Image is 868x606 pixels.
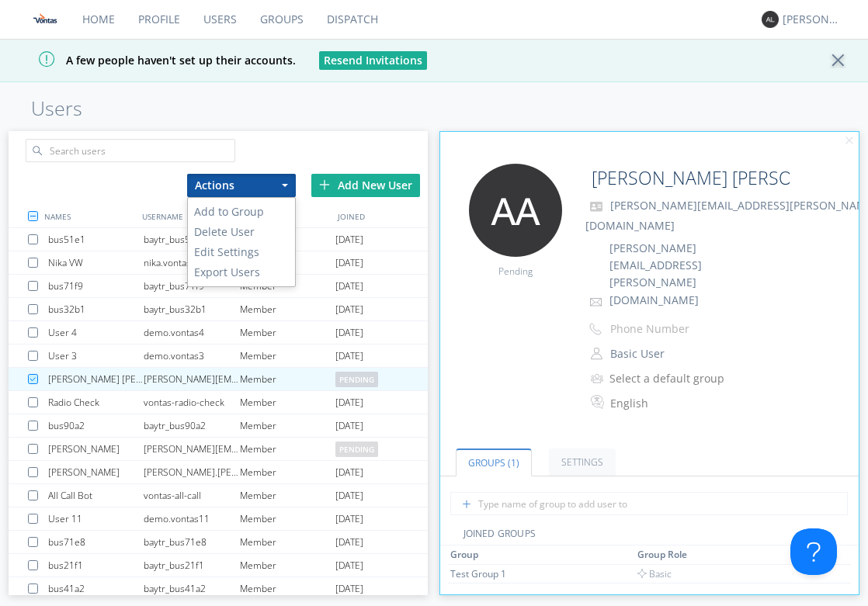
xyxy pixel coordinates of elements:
[9,345,427,368] a: User 3demo.vontas3Member[DATE]
[240,414,335,437] div: Member
[144,298,239,320] div: baytr_bus32b1
[9,275,427,298] a: bus71f9baytr_bus71f9Member[DATE]
[144,391,239,414] div: vontas-radio-check
[335,321,363,345] span: [DATE]
[9,228,427,251] a: bus51e1baytr_bus51e1Member[DATE]
[240,391,335,414] div: Member
[144,368,239,390] div: [PERSON_NAME][EMAIL_ADDRESS][PERSON_NAME][DOMAIN_NAME]
[144,275,239,297] div: baytr_bus71f9
[9,554,427,577] a: bus21f1baytr_bus21f1Member[DATE]
[48,438,144,460] div: [PERSON_NAME]
[48,391,144,414] div: Radio Check
[240,368,335,390] div: Member
[48,298,144,320] div: bus32b1
[335,461,363,484] span: [DATE]
[9,507,427,531] a: User 11demo.vontas11Member[DATE]
[335,298,363,321] span: [DATE]
[48,484,144,507] div: All Call Bot
[456,448,532,476] a: Groups (1)
[335,228,363,251] span: [DATE]
[144,345,239,367] div: demo.vontas3
[48,414,144,437] div: bus90a2
[48,554,144,577] div: bus21f1
[240,531,335,553] div: Member
[335,251,363,275] span: [DATE]
[144,484,239,507] div: vontas-all-call
[9,391,427,414] a: Radio Checkvontas-radio-checkMember[DATE]
[144,461,239,483] div: [PERSON_NAME].[PERSON_NAME]
[335,345,363,368] span: [DATE]
[48,577,144,600] div: bus41a2
[450,567,567,580] div: Test Group 1
[9,577,427,601] a: bus41a2baytr_bus41a2Member[DATE]
[240,321,335,344] div: Member
[31,98,868,119] h1: Users
[335,531,363,554] span: [DATE]
[144,554,239,577] div: baytr_bus21f1
[635,545,755,564] th: Toggle SortBy
[498,265,533,278] span: Pending
[448,545,635,564] th: Toggle SortBy
[589,323,602,335] img: phone-outline.svg
[335,507,363,531] span: [DATE]
[138,205,236,227] div: USERNAME
[335,484,363,507] span: [DATE]
[31,5,59,33] img: f1aae8ebb7b8478a8eaba14e9f442c81
[144,531,239,553] div: baytr_bus71e8
[762,11,779,28] img: 373638.png
[48,321,144,344] div: User 4
[9,414,427,438] a: bus90a2baytr_bus90a2Member[DATE]
[48,251,144,274] div: Nika VW
[48,531,144,553] div: bus71e8
[637,567,672,580] span: Basic
[48,345,144,367] div: User 3
[144,228,239,251] div: baytr_bus51e1
[591,368,606,389] img: icon-alert-users-thin-outline.svg
[9,251,427,275] a: Nika VWnika.vontasMember[DATE]
[187,197,296,287] ul: Actions
[335,372,378,387] span: pending
[469,164,562,257] img: 373638.png
[790,528,837,575] iframe: Toggle Customer Support
[335,577,363,601] span: [DATE]
[12,53,296,68] span: A few people haven't set up their accounts.
[591,348,602,360] img: person-outline.svg
[144,507,239,530] div: demo.vontas11
[609,371,739,386] div: Select a default group
[335,414,363,438] span: [DATE]
[591,393,606,411] img: In groups with Translation enabled, this user's messages will be automatically translated to and ...
[144,321,239,344] div: demo.vontas4
[48,275,144,297] div: bus71f9
[9,461,427,484] a: [PERSON_NAME][PERSON_NAME].[PERSON_NAME]Member[DATE]
[48,507,144,530] div: User 11
[549,448,616,476] a: Settings
[335,442,378,457] span: pending
[48,461,144,483] div: [PERSON_NAME]
[440,527,859,545] div: JOINED GROUPS
[240,577,335,600] div: Member
[240,461,335,483] div: Member
[144,251,239,274] div: nika.vontas
[9,368,427,391] a: [PERSON_NAME] [PERSON_NAME][PERSON_NAME][EMAIL_ADDRESS][PERSON_NAME][DOMAIN_NAME]Memberpending
[240,345,335,367] div: Member
[9,484,427,507] a: All Call Botvontas-all-callMember[DATE]
[755,545,803,564] th: Toggle SortBy
[335,554,363,577] span: [DATE]
[319,179,330,190] img: plus.svg
[144,414,239,437] div: baytr_bus90a2
[9,438,427,461] a: [PERSON_NAME][PERSON_NAME][EMAIL_ADDRESS][PERSON_NAME][PERSON_NAME][DOMAIN_NAME]Memberpending
[240,507,335,530] div: Member
[240,484,335,507] div: Member
[783,12,841,27] div: [PERSON_NAME]
[188,262,295,282] a: Export Users
[188,202,295,222] a: Add to Group
[26,139,235,162] input: Search users
[240,438,335,460] div: Member
[335,275,363,298] span: [DATE]
[48,228,144,251] div: bus51e1
[609,240,726,310] span: [PERSON_NAME][EMAIL_ADDRESS][PERSON_NAME][DOMAIN_NAME]
[605,343,760,365] button: Basic User
[40,205,138,227] div: NAMES
[610,396,740,411] div: English
[9,321,427,345] a: User 4demo.vontas4Member[DATE]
